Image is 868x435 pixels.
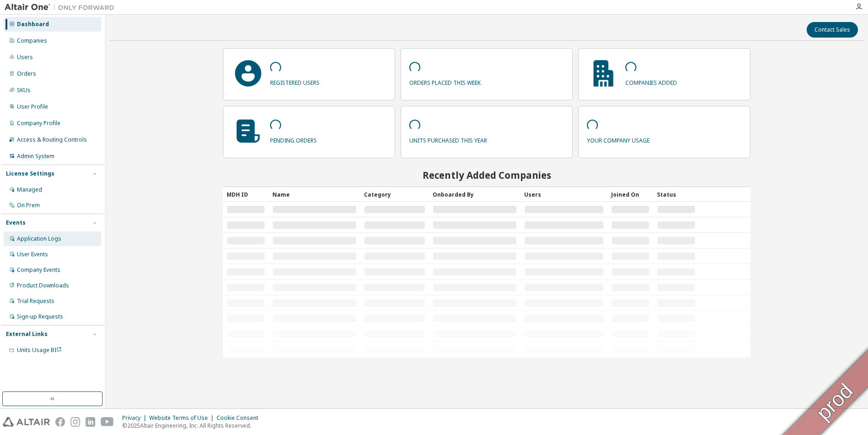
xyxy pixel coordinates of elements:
[17,37,47,44] div: Companies
[55,417,65,427] img: facebook.svg
[524,187,604,202] div: Users
[611,187,650,202] div: Joined On
[272,187,357,202] div: Name
[807,22,858,38] button: Contact Sales
[657,187,695,202] div: Status
[86,417,95,427] img: linkedin.svg
[270,134,317,144] p: pending orders
[17,235,61,242] div: Application Logs
[17,266,60,274] div: Company Events
[17,202,40,209] div: On Prem
[270,76,320,87] p: registered users
[217,414,264,422] div: Cookie Consent
[17,21,49,28] div: Dashboard
[17,346,62,354] span: Units Usage BI
[587,134,650,144] p: your company usage
[122,414,149,422] div: Privacy
[6,219,26,226] div: Events
[364,187,425,202] div: Category
[149,414,217,422] div: Website Terms of Use
[17,103,48,110] div: User Profile
[409,134,487,144] p: units purchased this year
[433,187,517,202] div: Onboarded By
[17,297,54,305] div: Trial Requests
[71,417,80,427] img: instagram.svg
[17,87,31,94] div: SKUs
[6,330,48,338] div: External Links
[17,136,87,143] div: Access & Routing Controls
[17,120,60,127] div: Company Profile
[6,170,54,177] div: License Settings
[101,417,114,427] img: youtube.svg
[625,76,677,87] p: companies added
[17,54,33,61] div: Users
[17,186,42,193] div: Managed
[17,282,69,289] div: Product Downloads
[5,3,119,12] img: Altair One
[17,153,54,160] div: Admin System
[223,169,750,181] h2: Recently Added Companies
[17,313,63,320] div: Sign-up Requests
[227,187,265,202] div: MDH ID
[3,417,50,427] img: altair_logo.svg
[17,251,48,258] div: User Events
[122,422,264,429] p: © 2025 Altair Engineering, Inc. All Rights Reserved.
[409,76,481,87] p: orders placed this week
[17,70,36,77] div: Orders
